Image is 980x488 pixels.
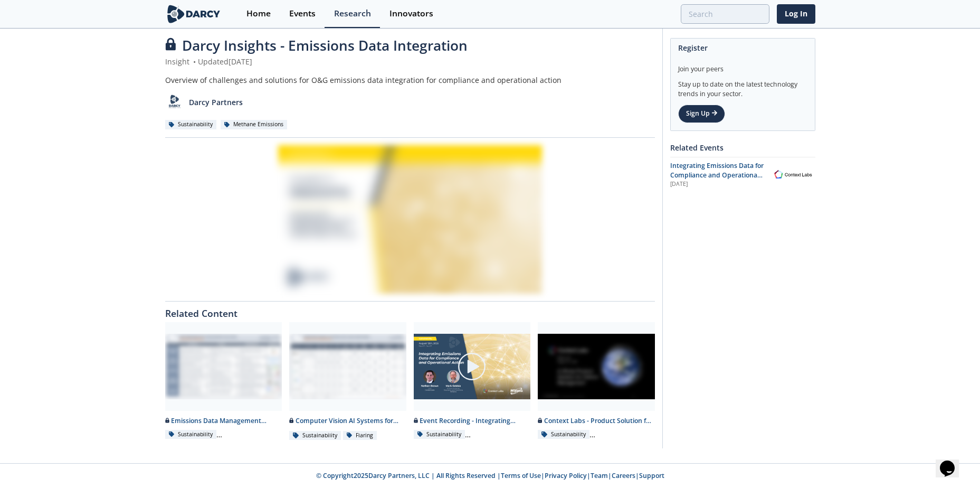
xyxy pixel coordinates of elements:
[414,430,465,439] div: Sustainability
[670,138,815,157] div: Related Events
[289,431,341,440] div: Sustainability
[414,334,531,400] img: Video Content
[182,36,468,55] span: Darcy Insights - Emissions Data Integration
[538,416,655,426] div: Context Labs - Product Solution for Emissions Management
[670,161,815,189] a: Integrating Emissions Data for Compliance and Operational Action [DATE] Context Labs
[591,471,608,480] a: Team
[189,97,243,108] p: Darcy Partners
[777,4,815,24] a: Log In
[246,10,271,18] div: Home
[670,161,764,190] span: Integrating Emissions Data for Compliance and Operational Action
[165,302,655,318] div: Related Content
[165,5,223,23] img: logo-wide.svg
[221,120,288,129] div: Methane Emissions
[534,322,659,441] a: Context Labs - Product Solution for Emissions Management preview Context Labs - Product Solution ...
[678,57,807,74] div: Join your peers
[286,322,410,441] a: Computer Vision AI Systems for Flare Monitoring - Innovator Comparison preview Computer Vision AI...
[192,57,198,67] span: •
[343,431,377,440] div: Flaring
[161,322,286,441] a: Emissions Data Management Solutions - Technology Landscape preview Emissions Data Management Solu...
[289,416,406,426] div: Computer Vision AI Systems for Flare Monitoring - Innovator Comparison
[545,471,587,480] a: Privacy Policy
[678,39,807,57] div: Register
[501,471,541,480] a: Terms of Use
[389,10,433,18] div: Innovators
[100,471,881,481] p: © Copyright 2025 Darcy Partners, LLC | All Rights Reserved | | | | |
[771,168,815,181] img: Context Labs
[165,120,217,129] div: Sustainability
[457,352,487,381] img: play-chapters-gray.svg
[639,471,664,480] a: Support
[410,322,535,441] a: Video Content Event Recording - Integrating Emissions Data for Compliance and Operational Action ...
[678,105,725,123] a: Sign Up
[289,10,316,18] div: Events
[681,4,769,24] input: Advanced Search
[334,10,371,18] div: Research
[612,471,635,480] a: Careers
[538,430,589,439] div: Sustainability
[165,56,655,67] div: Insight Updated [DATE]
[936,446,969,477] iframe: chat widget
[678,74,807,99] div: Stay up to date on the latest technology trends in your sector.
[165,416,282,426] div: Emissions Data Management Solutions - Technology Landscape
[165,430,217,439] div: Sustainability
[165,74,655,86] div: Overview of challenges and solutions for O&G emissions data integration for compliance and operat...
[670,180,764,189] div: [DATE]
[414,416,531,426] div: Event Recording - Integrating Emissions Data for Compliance and Operational Action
